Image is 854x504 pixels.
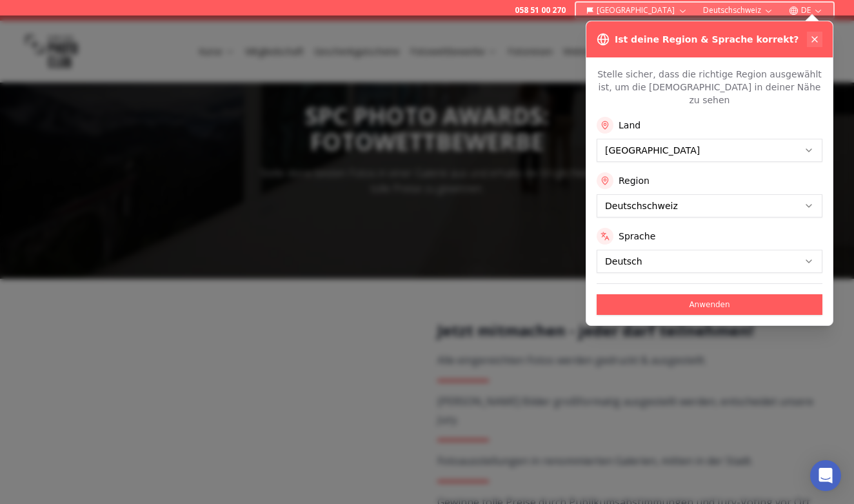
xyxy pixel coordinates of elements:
a: 058 51 00 270 [515,5,566,15]
button: Anwenden [597,294,822,315]
button: Deutschschweiz [698,3,779,18]
div: Open Intercom Messenger [810,460,841,491]
label: Land [619,119,640,132]
p: Stelle sicher, dass die richtige Region ausgewählt ist, um die [DEMOGRAPHIC_DATA] in deiner Nähe ... [597,68,822,106]
button: [GEOGRAPHIC_DATA] [581,3,693,18]
h3: Ist deine Region & Sprache korrekt? [615,33,799,46]
button: DE [784,3,828,18]
label: Sprache [619,230,655,243]
label: Region [619,174,650,187]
